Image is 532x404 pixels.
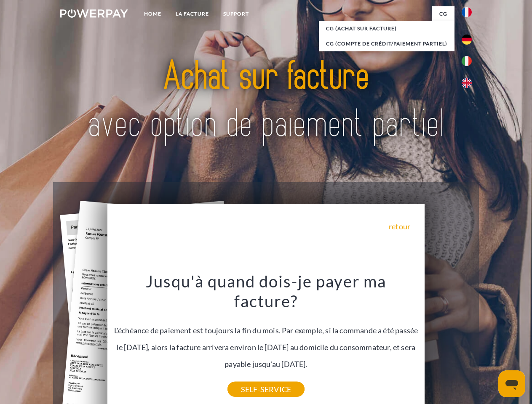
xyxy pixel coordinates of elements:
[80,40,452,161] img: title-powerpay_fr.svg
[319,36,454,51] a: CG (Compte de crédit/paiement partiel)
[137,6,168,21] a: Home
[112,271,420,389] div: L'échéance de paiement est toujours la fin du mois. Par exemple, si la commande a été passée le [...
[319,21,454,36] a: CG (achat sur facture)
[462,35,472,45] img: de
[112,271,420,311] h3: Jusqu'à quand dois-je payer ma facture?
[462,78,472,88] img: en
[216,6,256,21] a: Support
[60,9,128,18] img: logo-powerpay-white.svg
[498,370,525,397] iframe: Bouton de lancement de la fenêtre de messagerie
[227,382,305,397] a: SELF-SERVICE
[462,7,472,17] img: fr
[389,223,410,230] a: retour
[432,6,454,21] a: CG
[462,56,472,66] img: it
[168,6,216,21] a: LA FACTURE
